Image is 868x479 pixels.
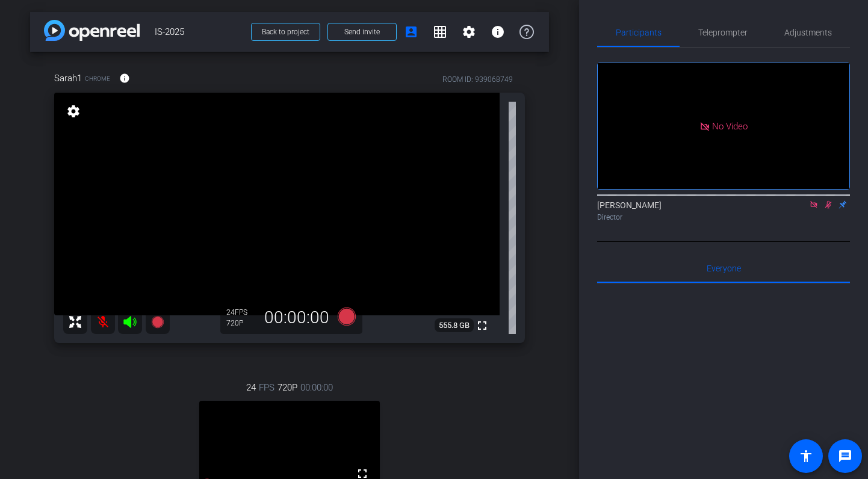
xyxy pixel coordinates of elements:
[712,120,748,131] span: No Video
[344,27,380,37] span: Send invite
[235,308,247,317] span: FPS
[259,381,274,394] span: FPS
[262,28,309,36] span: Back to project
[784,28,832,37] span: Adjustments
[155,20,244,44] span: IS-2025
[799,449,813,463] mat-icon: accessibility
[327,23,397,41] button: Send invite
[462,25,476,39] mat-icon: settings
[246,381,256,394] span: 24
[44,20,140,41] img: app-logo
[435,318,474,333] span: 555.8 GB
[226,318,256,328] div: 720P
[251,23,320,41] button: Back to project
[838,449,852,463] mat-icon: message
[475,318,489,333] mat-icon: fullscreen
[54,72,82,85] span: Sarah1
[65,104,82,119] mat-icon: settings
[119,73,130,84] mat-icon: info
[616,28,662,37] span: Participants
[707,264,741,273] span: Everyone
[433,25,447,39] mat-icon: grid_on
[404,25,418,39] mat-icon: account_box
[698,28,748,37] span: Teleprompter
[442,74,513,85] div: ROOM ID: 939068749
[597,212,850,223] div: Director
[226,307,256,317] div: 24
[300,381,333,394] span: 00:00:00
[491,25,505,39] mat-icon: info
[277,381,297,394] span: 720P
[256,307,337,328] div: 00:00:00
[597,199,850,223] div: [PERSON_NAME]
[85,74,110,83] span: Chrome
